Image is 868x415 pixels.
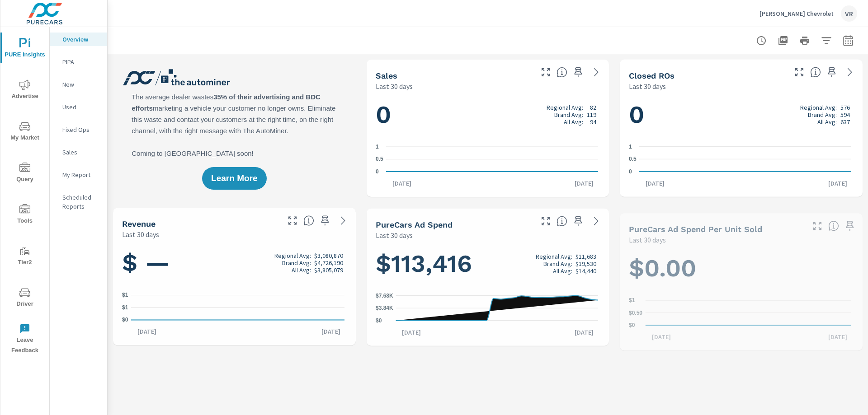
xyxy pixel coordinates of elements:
h5: Revenue [122,219,156,228]
button: Learn More [202,167,266,190]
span: Total sales revenue over the selected date range. [Source: This data is sourced from the dealer’s... [303,215,314,226]
a: See more details in report [589,65,604,79]
p: [DATE] [315,327,347,336]
div: PIPA [50,55,107,69]
text: $0 [629,322,635,328]
span: Query [3,163,47,185]
span: Advertise [3,79,47,102]
a: See more details in report [843,65,857,79]
p: [DATE] [568,179,600,188]
p: $4,726,190 [314,259,343,266]
span: Leave Feedback [3,323,47,356]
span: Save this to your personalized report [825,65,839,79]
span: Save this to your personalized report [843,219,857,233]
p: 576 [840,103,850,111]
p: $19,530 [576,260,596,267]
p: Last 30 days [376,81,413,92]
p: Brand Avg: [543,260,572,267]
p: $14,440 [576,267,596,274]
p: 94 [590,118,596,126]
p: Scheduled Reports [62,193,100,211]
p: All Avg: [292,266,311,274]
p: [PERSON_NAME] Chevrolet [759,9,834,18]
span: Learn More [211,174,257,182]
span: Save this to your personalized report [318,213,332,228]
button: "Export Report to PDF" [774,32,792,50]
text: $7.68K [376,293,393,299]
h5: Sales [376,71,397,80]
h1: $113,416 [376,248,600,279]
text: $0 [122,317,128,323]
p: All Avg: [553,267,572,274]
p: Last 30 days [122,229,159,240]
span: Tools [3,204,47,226]
h5: Closed ROs [629,71,675,80]
h1: $0.00 [629,253,854,284]
p: New [62,80,100,89]
p: Last 30 days [376,230,413,241]
p: Last 30 days [629,81,666,92]
p: Overview [62,35,100,44]
p: All Avg: [564,118,583,126]
p: [DATE] [396,328,427,337]
p: Last 30 days [629,234,666,245]
span: Driver [3,287,47,309]
p: Regional Avg: [800,103,837,111]
p: $3,805,079 [314,266,343,274]
p: [DATE] [822,179,854,188]
p: Regional Avg: [547,104,583,111]
p: Fixed Ops [62,125,100,134]
button: Make Fullscreen [810,219,825,233]
text: 0 [376,168,379,175]
text: 1 [629,144,632,150]
span: Average cost of advertising per each vehicle sold at the dealer over the selected date range. The... [828,220,839,231]
p: [DATE] [639,179,671,188]
button: Select Date Range [839,32,857,50]
button: Make Fullscreen [538,214,553,228]
span: Save this to your personalized report [571,214,585,228]
text: 0.5 [629,156,637,162]
button: Apply Filters [817,32,835,50]
p: [DATE] [386,179,418,188]
p: Regional Avg: [536,252,572,260]
div: Scheduled Reports [50,191,107,213]
div: Overview [50,33,107,46]
p: [DATE] [646,332,677,341]
text: 0.5 [376,156,383,163]
p: All Avg: [817,118,837,125]
p: 594 [840,111,850,118]
a: See more details in report [336,213,350,228]
text: 1 [376,144,379,150]
span: PURE Insights [3,38,47,60]
h1: 0 [629,99,854,130]
div: New [50,78,107,91]
span: Number of Repair Orders Closed by the selected dealership group over the selected time range. [So... [810,67,821,78]
text: $1 [122,292,128,298]
button: Print Report [796,32,814,50]
p: Brand Avg: [808,111,837,118]
p: 82 [590,104,596,111]
p: [DATE] [822,332,854,341]
button: Make Fullscreen [538,65,553,79]
p: PIPA [62,57,100,66]
button: Make Fullscreen [792,65,807,79]
div: My Report [50,168,107,182]
button: Make Fullscreen [285,213,300,228]
div: Sales [50,145,107,159]
text: $1 [122,304,128,311]
p: My Report [62,170,100,179]
text: 0 [629,168,632,175]
p: [DATE] [568,328,600,337]
p: Brand Avg: [282,259,311,266]
div: Used [50,100,107,114]
div: VR [841,5,857,22]
p: $3,080,870 [314,252,343,259]
div: Fixed Ops [50,123,107,136]
p: 637 [840,118,850,125]
p: Used [62,103,100,112]
span: Total cost of media for all PureCars channels for the selected dealership group over the selected... [557,216,567,227]
a: See more details in report [589,214,604,228]
h1: $ — [122,247,347,278]
p: [DATE] [131,327,163,336]
h5: PureCars Ad Spend [376,220,453,229]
